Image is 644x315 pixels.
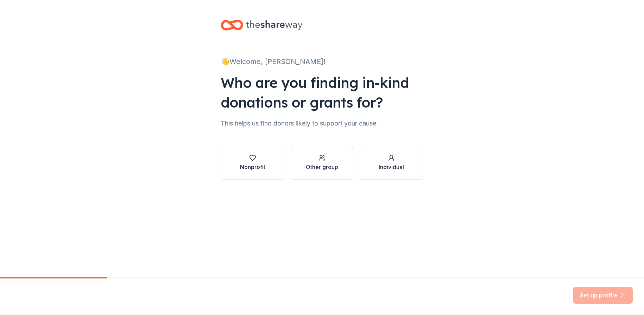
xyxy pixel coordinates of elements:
div: Nonprofit [240,163,265,171]
button: Nonprofit [221,146,284,180]
div: 👋 Welcome, [PERSON_NAME]! [221,56,423,67]
div: Who are you finding in-kind donations or grants for? [221,73,423,112]
div: Other group [306,163,338,171]
button: Other group [290,146,354,180]
button: Individual [360,146,423,180]
div: Individual [379,163,404,171]
div: This helps us find donors likely to support your cause. [221,118,423,129]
